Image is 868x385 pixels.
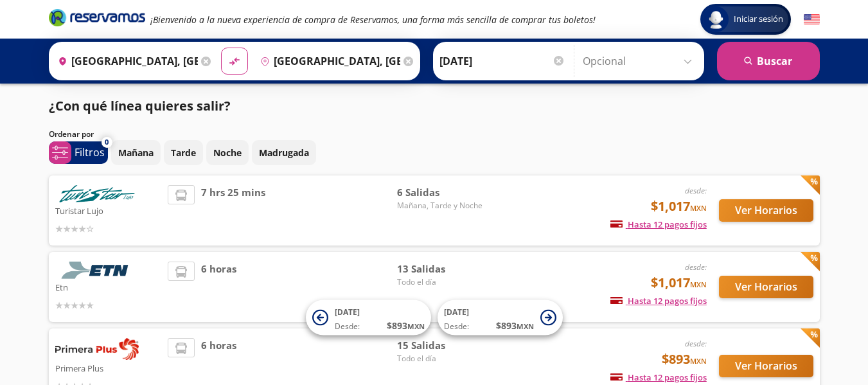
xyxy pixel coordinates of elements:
em: desde: [685,185,707,196]
span: $ 893 [496,319,534,332]
i: Brand Logo [49,8,145,27]
em: desde: [685,262,707,273]
button: Ver Horarios [719,276,813,298]
span: $1,017 [651,197,707,216]
span: Mañana, Tarde y Noche [397,200,487,211]
p: Primera Plus [55,360,162,375]
p: ¿Con qué línea quieres salir? [49,96,231,116]
small: MXN [690,356,707,366]
button: Tarde [164,140,203,165]
span: $893 [662,350,707,369]
button: English [804,12,820,28]
span: 6 horas [201,262,236,312]
input: Elegir Fecha [439,45,565,77]
small: MXN [517,321,534,331]
em: ¡Bienvenido a la nueva experiencia de compra de Reservamos, una forma más sencilla de comprar tus... [150,13,596,26]
button: Noche [206,140,249,165]
button: Buscar [717,42,820,80]
span: 0 [105,137,109,148]
button: [DATE]Desde:$893MXN [438,300,563,336]
p: Filtros [75,145,105,160]
span: Desde: [335,321,360,332]
p: Madrugada [259,146,309,159]
p: Ordenar por [49,129,94,140]
button: Madrugada [252,140,316,165]
p: Etn [55,279,162,294]
button: [DATE]Desde:$893MXN [306,300,431,336]
em: desde: [685,338,707,349]
span: $1,017 [651,273,707,292]
span: Todo el día [397,276,487,288]
button: Ver Horarios [719,355,813,377]
span: Hasta 12 pagos fijos [610,295,707,307]
span: Hasta 12 pagos fijos [610,219,707,230]
span: Hasta 12 pagos fijos [610,372,707,383]
p: Noche [213,146,242,159]
button: Ver Horarios [719,199,813,222]
button: 0Filtros [49,141,108,164]
span: $ 893 [387,319,425,332]
span: 13 Salidas [397,262,487,276]
input: Opcional [583,45,698,77]
span: 6 Salidas [397,185,487,200]
span: [DATE] [335,307,360,318]
p: Turistar Lujo [55,202,162,218]
img: Turistar Lujo [55,185,139,202]
span: [DATE] [444,307,469,318]
img: Etn [55,262,139,279]
input: Buscar Origen [53,45,198,77]
span: Desde: [444,321,469,332]
span: Iniciar sesión [729,13,788,26]
span: 7 hrs 25 mins [201,185,265,236]
small: MXN [407,321,425,331]
img: Primera Plus [55,338,139,360]
input: Buscar Destino [255,45,400,77]
span: 15 Salidas [397,338,487,353]
span: Todo el día [397,353,487,364]
small: MXN [690,203,707,213]
a: Brand Logo [49,8,145,31]
button: Mañana [111,140,161,165]
small: MXN [690,280,707,289]
p: Mañana [118,146,154,159]
p: Tarde [171,146,196,159]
